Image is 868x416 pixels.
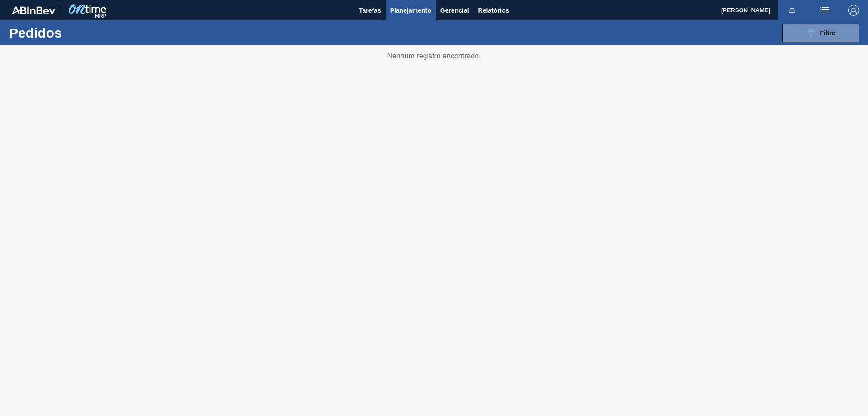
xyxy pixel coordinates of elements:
span: Relatórios [478,5,509,16]
span: Filtro [820,29,836,37]
button: Filtro [782,24,859,42]
span: Planejamento [390,5,431,16]
button: Notificações [778,4,807,17]
img: userActions [819,5,830,16]
img: Logout [848,5,859,16]
span: Gerencial [440,5,469,16]
span: Tarefas [359,5,381,16]
img: TNhmsLtSVTkK8tSr43FrP2fwEKptu5GPRR3wAAAABJRU5ErkJggg== [12,6,55,14]
h1: Pedidos [9,28,144,38]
